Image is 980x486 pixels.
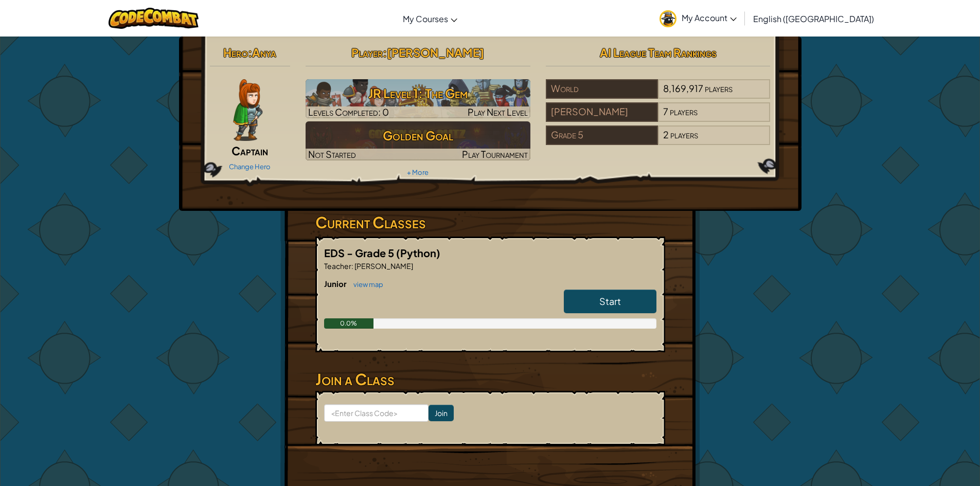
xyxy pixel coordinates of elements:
[468,106,528,118] span: Play Next Level
[396,246,440,259] span: (Python)
[306,124,530,147] h3: Golden Goal
[546,89,771,101] a: World8,169,917players
[351,45,383,60] span: Player
[231,143,268,158] span: Captain
[670,129,698,140] span: players
[324,246,396,259] span: EDS - Grade 5
[654,2,742,34] a: My Account
[324,318,374,329] div: 0.0%
[223,45,248,60] span: Hero
[306,121,530,160] a: Golden GoalNot StartedPlay Tournament
[306,82,530,105] h3: JR Level 1: The Gem
[248,45,252,60] span: :
[546,135,771,147] a: Grade 52players
[546,125,658,145] div: Grade 5
[407,168,429,176] a: + More
[663,129,669,140] span: 2
[308,148,356,160] span: Not Started
[315,368,665,391] h3: Join a Class
[546,79,658,99] div: World
[663,105,668,117] span: 7
[670,105,698,117] span: players
[306,79,530,118] a: Play Next Level
[682,12,737,23] span: My Account
[383,45,387,60] span: :
[546,102,658,122] div: [PERSON_NAME]
[306,79,530,118] img: JR Level 1: The Gem
[663,82,703,94] span: 8,169,917
[324,261,351,271] span: Teacher
[109,8,199,29] img: CodeCombat logo
[324,404,429,422] input: <Enter Class Code>
[599,295,621,307] span: Start
[705,82,733,94] span: players
[748,5,879,32] a: English ([GEOGRAPHIC_DATA])
[546,112,771,124] a: [PERSON_NAME]7players
[252,45,276,60] span: Anya
[351,261,353,271] span: :
[387,45,484,60] span: [PERSON_NAME]
[306,121,530,160] img: Golden Goal
[308,106,389,118] span: Levels Completed: 0
[462,148,528,160] span: Play Tournament
[753,13,874,24] span: English ([GEOGRAPHIC_DATA])
[348,280,383,289] a: view map
[233,79,262,141] img: captain-pose.png
[600,45,717,60] span: AI League Team Rankings
[398,5,462,32] a: My Courses
[315,211,665,234] h3: Current Classes
[353,261,413,271] span: [PERSON_NAME]
[403,13,448,24] span: My Courses
[324,279,348,289] span: Junior
[229,163,271,171] a: Change Hero
[660,10,676,27] img: avatar
[429,405,454,421] input: Join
